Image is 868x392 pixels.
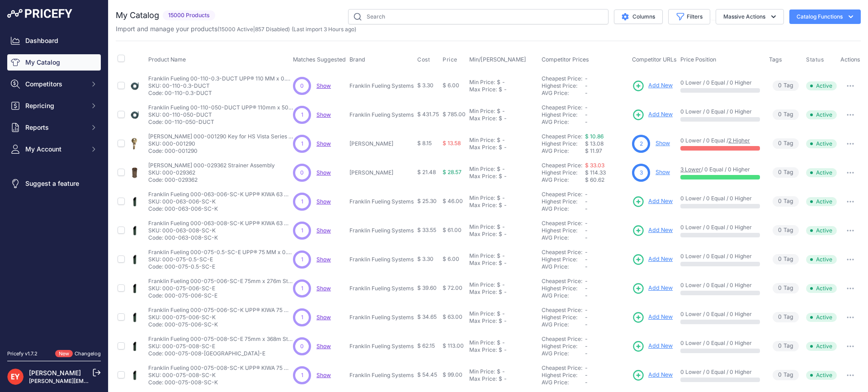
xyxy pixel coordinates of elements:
span: 0 [778,110,782,119]
div: Max Price: [469,231,497,238]
span: Show [316,256,331,263]
div: Min Price: [469,281,495,288]
p: SKU: 000-001290 [148,140,293,147]
div: - [502,202,507,209]
span: $ 8.15 [417,140,432,146]
span: - [585,249,588,255]
span: 0 [778,81,782,90]
div: $ [497,79,500,86]
div: - [502,86,507,93]
p: / 0 Equal / 0 Higher [680,166,760,173]
div: AVG Price: [542,234,585,241]
div: $ [499,202,502,209]
span: Product Name [148,56,186,63]
span: $ 13.58 [443,140,461,146]
div: Max Price: [469,202,497,209]
p: Code: 00-110-050-DUCT [148,118,293,126]
a: Suggest a feature [7,175,101,192]
span: Price Position [680,56,716,63]
h2: My Catalog [116,9,159,22]
a: Show [316,343,331,349]
p: SKU: 000-063-006-SC-K [148,198,293,205]
div: Min Price: [469,137,495,144]
div: - [500,223,505,231]
span: Reports [25,123,85,132]
a: 857 Disabled [255,26,288,33]
span: $ 431.75 [417,111,439,118]
span: $ 13.08 [585,140,604,147]
div: - [500,108,505,115]
a: Cheapest Price: [542,335,582,342]
div: Max Price: [469,288,497,296]
span: $ 6.00 [443,255,459,262]
div: Max Price: [469,144,497,151]
span: Actions [840,56,860,63]
span: Add New [648,110,673,119]
a: Cheapest Price: [542,75,582,82]
span: Add New [648,197,673,206]
span: Add New [648,313,673,321]
span: 0 [778,197,782,206]
p: Code: 000-075-0.5-SC-E [148,263,293,270]
a: Add New [632,369,673,382]
div: AVG Price: [542,176,585,184]
span: - [585,307,588,313]
span: Show [316,140,331,147]
span: Add New [648,81,673,90]
p: SKU: 000-063-008-SC-K [148,227,293,234]
a: Show [316,227,331,234]
a: Cheapest Price: [542,249,582,255]
a: Cheapest Price: [542,307,582,313]
span: $ 114.33 [585,169,606,176]
div: $ [497,252,500,260]
a: Show [316,169,331,176]
a: Add New [632,109,673,121]
a: Cheapest Price: [542,191,582,198]
span: $ 34.65 [417,313,437,320]
p: Franklin Fueling 000-075-008-SC-E 75mm x 368m Standard Secondary Pipe [148,335,293,343]
span: $ 33.55 [417,227,436,233]
p: Code: 000-075-006-SC-K [148,321,293,328]
span: Show [316,314,331,321]
span: - [585,278,588,284]
a: Add New [632,224,673,237]
div: $ [499,144,502,151]
a: Cheapest Price: [542,220,582,227]
a: Show [656,169,670,175]
span: $ 63.00 [443,313,462,320]
p: SKU: 000-075-006-SC-E [148,285,293,292]
span: 0 [778,313,782,321]
span: 0 [778,139,782,148]
div: - [502,260,507,267]
span: Competitors [25,80,85,89]
span: 0 [300,82,304,90]
span: Active [806,284,837,293]
div: $ [497,194,500,202]
div: Highest Price: [542,285,585,292]
span: Active [806,81,837,90]
a: Show [656,140,670,146]
span: - [585,227,588,234]
span: Tag [773,254,799,264]
p: SKU: 000-075-0.5-SC-E [148,256,293,263]
a: Add New [632,282,673,295]
span: 1 [301,198,303,206]
span: 2 [640,140,643,148]
span: Price [443,56,458,63]
a: Cheapest Price: [542,364,582,371]
div: AVG Price: [542,118,585,126]
div: $ [497,223,500,231]
div: Max Price: [469,86,497,93]
span: - [585,82,588,89]
span: $ 28.57 [443,169,462,175]
a: Show [316,285,331,292]
button: Price [443,56,459,63]
span: $ 39.60 [417,284,437,291]
div: Min Price: [469,194,495,202]
span: Add New [648,371,673,379]
span: Status [806,56,824,63]
span: - [585,292,588,299]
span: - [585,75,588,82]
a: 3 Lower [680,166,701,173]
a: Add New [632,195,673,208]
